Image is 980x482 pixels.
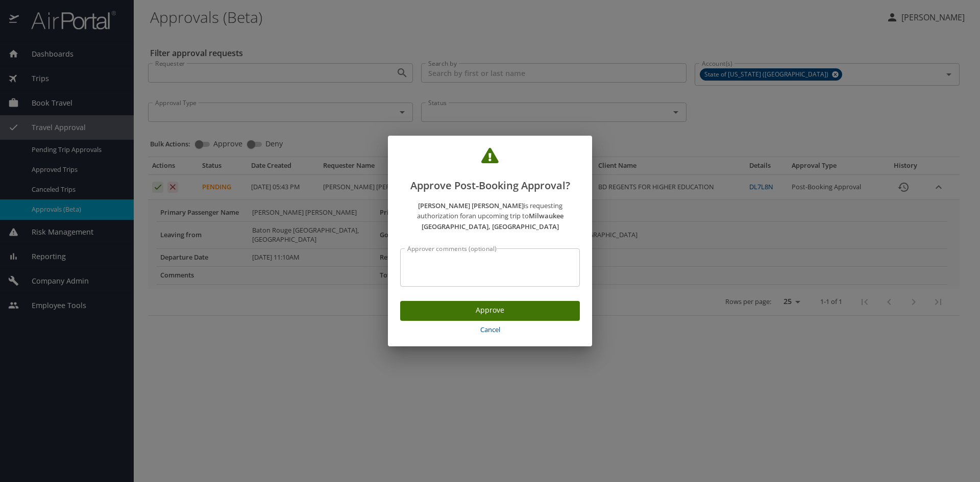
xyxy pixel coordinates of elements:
[400,200,580,232] p: is requesting authorization for an upcoming trip to
[400,321,580,339] button: Cancel
[404,324,576,336] span: Cancel
[400,301,580,321] button: Approve
[408,304,572,317] span: Approve
[400,148,580,194] h2: Approve Post-Booking Approval?
[418,201,524,210] strong: [PERSON_NAME] [PERSON_NAME]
